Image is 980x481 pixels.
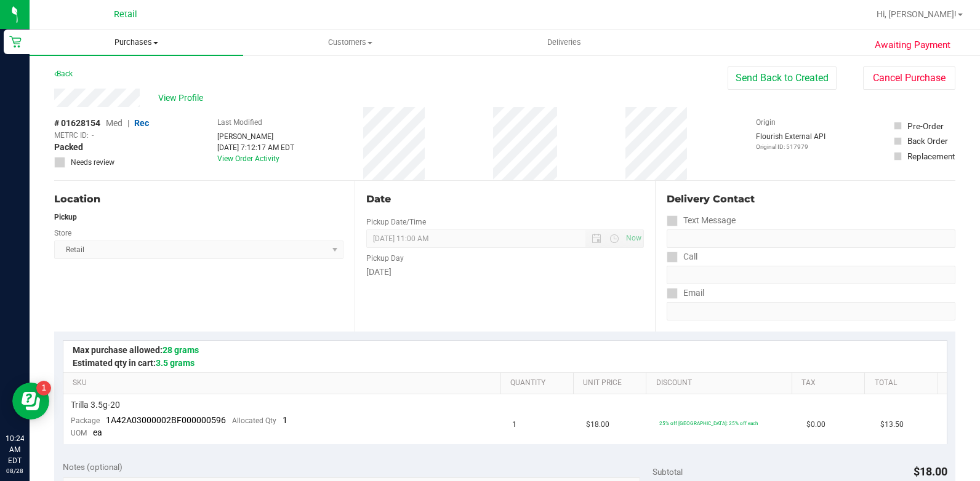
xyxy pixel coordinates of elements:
iframe: Resource center unread badge [36,381,51,396]
a: Purchases [30,30,243,55]
span: 1 [283,415,287,425]
label: Origin [756,117,776,128]
span: 28 grams [163,345,199,355]
div: Date [366,192,644,207]
div: [DATE] [366,266,644,279]
div: [DATE] 7:12:17 AM EDT [217,142,294,153]
label: Store [54,228,71,239]
span: Packed [54,141,83,154]
span: Estimated qty in cart: [73,358,195,368]
span: Med [106,118,122,128]
span: Package [71,416,100,425]
span: Max purchase allowed: [73,345,199,355]
span: 3.5 grams [156,358,195,368]
span: METRC ID: [54,130,89,141]
span: $13.50 [880,419,904,431]
p: Original ID: 517979 [756,142,825,151]
div: Delivery Contact [667,192,955,207]
div: Replacement [907,150,955,162]
span: | [127,118,129,128]
span: Awaiting Payment [875,38,950,52]
a: Quantity [510,378,569,388]
p: 08/28 [6,466,24,475]
span: Needs review [71,157,114,168]
span: Allocated Qty [232,416,276,425]
div: Location [54,192,343,207]
a: Tax [801,378,860,388]
div: Back Order [907,135,948,147]
div: Pre-Order [907,120,944,132]
span: Notes (optional) [63,462,122,472]
span: Customers [244,37,456,48]
a: Total [875,378,933,388]
label: Pickup Day [366,253,404,264]
span: Subtotal [653,467,683,477]
span: View Profile [158,92,207,105]
label: Pickup Date/Time [366,217,426,228]
button: Send Back to Created [728,66,837,90]
span: Hi, [PERSON_NAME]! [877,9,957,19]
a: Customers [243,30,457,55]
a: Discount [656,378,787,388]
div: [PERSON_NAME] [217,131,294,142]
span: UOM [71,429,87,437]
span: Purchases [30,37,243,48]
a: Unit Price [583,378,641,388]
input: Format: (999) 999-9999 [667,266,955,284]
span: Rec [134,118,149,128]
button: Cancel Purchase [863,66,955,90]
a: View Order Activity [217,154,279,163]
label: Email [667,284,704,302]
span: 1 [512,419,516,431]
p: 10:24 AM EDT [6,433,24,466]
span: Retail [114,9,137,20]
span: - [92,130,94,141]
label: Last Modified [217,117,262,128]
span: $18.00 [914,465,947,478]
a: Back [54,70,73,78]
iframe: Resource center [12,383,49,419]
span: 1A42A03000002BF000000596 [106,415,226,425]
strong: Pickup [54,213,77,221]
label: Text Message [667,212,736,229]
label: Call [667,248,697,266]
a: Deliveries [457,30,671,55]
span: $0.00 [806,419,825,431]
input: Format: (999) 999-9999 [667,229,955,248]
span: $18.00 [586,419,609,431]
span: Deliveries [531,37,598,48]
span: Trilla 3.5g-20 [71,399,120,411]
span: ea [93,427,102,437]
div: Flourish External API [756,131,825,151]
span: 25% off [GEOGRAPHIC_DATA]: 25% off each [659,420,758,426]
inline-svg: Retail [9,36,22,48]
a: SKU [73,378,496,388]
span: # 01628154 [54,117,100,130]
